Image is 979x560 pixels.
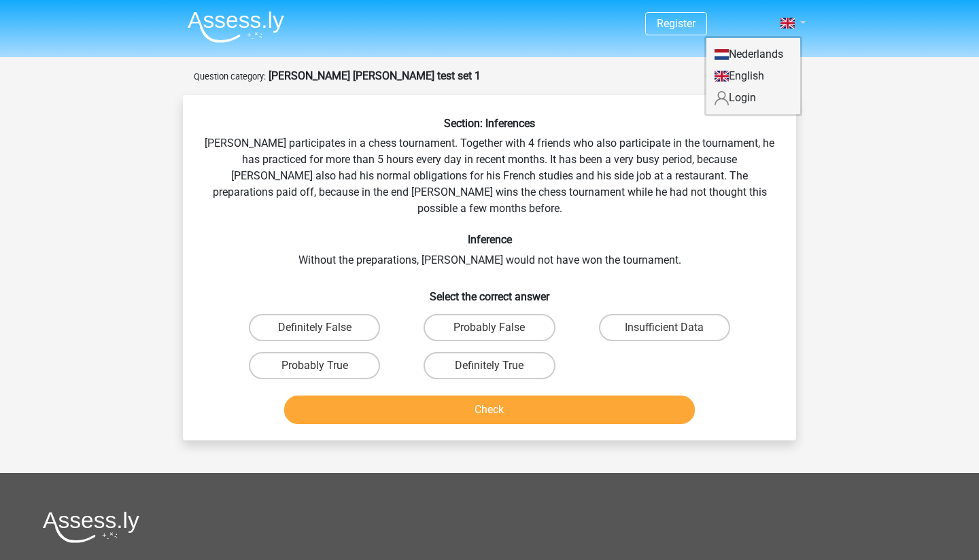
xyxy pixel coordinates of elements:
[249,314,380,341] label: Definitely False
[43,511,139,543] img: Assessly logo
[249,352,380,379] label: Probably True
[657,17,695,30] a: Register
[284,396,695,424] button: Check
[424,314,555,341] label: Probably False
[706,87,800,109] a: Login
[205,233,774,246] h6: Inference
[205,117,774,130] h6: Section: Inferences
[599,314,730,341] label: Insufficient Data
[706,43,800,65] a: Nederlands
[194,71,266,82] small: Question category:
[424,352,555,379] label: Definitely True
[205,279,774,303] h6: Select the correct answer
[188,11,284,43] img: Assessly
[269,69,481,82] strong: [PERSON_NAME] [PERSON_NAME] test set 1
[188,117,791,430] div: [PERSON_NAME] participates in a chess tournament. Together with 4 friends who also participate in...
[706,65,800,87] a: English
